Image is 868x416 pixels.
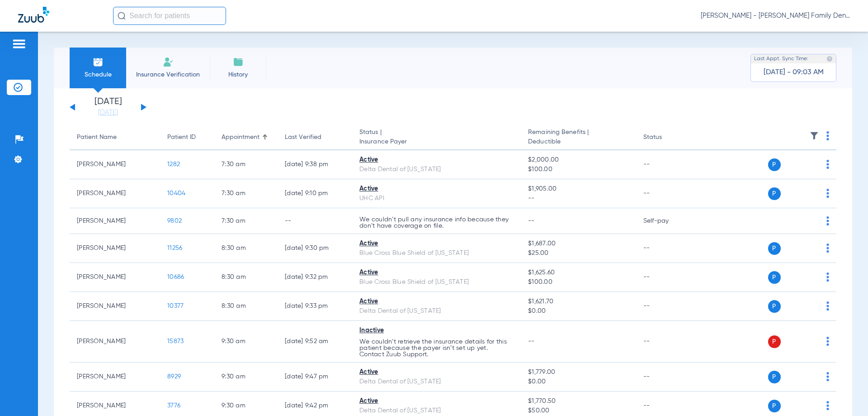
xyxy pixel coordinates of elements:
div: Patient ID [167,133,196,142]
img: last sync help info [826,56,833,62]
td: -- [278,208,352,234]
span: $1,625.60 [528,268,628,277]
span: Deductible [528,137,628,147]
td: 7:30 AM [214,150,278,179]
img: Manual Insurance Verification [163,57,174,67]
td: -- [636,150,697,179]
span: $1,770.50 [528,397,628,406]
td: [PERSON_NAME] [70,208,160,234]
span: $1,905.00 [528,184,628,194]
td: 8:30 AM [214,292,278,321]
span: Last Appt. Sync Time: [754,54,808,63]
span: 1282 [167,161,180,167]
span: $100.00 [528,277,628,287]
span: History [217,70,259,79]
td: [PERSON_NAME] [70,150,160,179]
td: -- [636,292,697,321]
td: 8:30 AM [214,263,278,292]
div: Blue Cross Blue Shield of [US_STATE] [359,277,514,287]
span: $2,000.00 [528,155,628,165]
span: $1,779.00 [528,368,628,377]
td: [DATE] 9:52 AM [278,321,352,363]
span: [PERSON_NAME] - [PERSON_NAME] Family Dentistry [701,11,850,20]
td: -- [636,363,697,392]
div: Delta Dental of [US_STATE] [359,377,514,387]
div: Active [359,397,514,406]
span: Insurance Payer [359,137,514,147]
td: -- [636,321,697,363]
span: [DATE] - 09:03 AM [764,68,824,77]
div: Delta Dental of [US_STATE] [359,306,514,316]
div: UHC API [359,194,514,203]
a: [DATE] [81,108,135,117]
td: -- [636,234,697,263]
span: Schedule [76,70,119,79]
span: 11256 [167,245,182,251]
div: Appointment [222,133,270,142]
img: group-dot-blue.svg [826,301,829,311]
div: Delta Dental of [US_STATE] [359,165,514,174]
div: Active [359,155,514,165]
td: 9:30 AM [214,321,278,363]
span: 15873 [167,338,184,344]
span: $1,621.70 [528,297,628,306]
img: group-dot-blue.svg [826,372,829,381]
td: [PERSON_NAME] [70,292,160,321]
div: Active [359,268,514,277]
img: Zuub Logo [18,7,49,23]
span: $25.00 [528,249,628,258]
input: Search for patients [113,7,226,25]
span: -- [528,194,628,203]
div: Active [359,368,514,377]
td: [PERSON_NAME] [70,234,160,263]
div: Last Verified [285,133,345,142]
img: hamburger-icon [12,38,26,49]
iframe: Chat Widget [823,373,868,416]
span: -- [528,218,535,224]
span: Insurance Verification [133,70,203,79]
th: Status [636,125,697,150]
div: Active [359,184,514,194]
td: [DATE] 9:38 PM [278,150,352,179]
span: $100.00 [528,165,628,174]
img: group-dot-blue.svg [826,160,829,169]
img: group-dot-blue.svg [826,337,829,346]
th: Status | [352,125,521,150]
span: P [768,335,781,348]
span: P [768,400,781,412]
span: P [768,371,781,383]
td: 7:30 AM [214,179,278,208]
span: 10377 [167,303,184,309]
td: -- [636,263,697,292]
span: P [768,271,781,284]
td: -- [636,179,697,208]
span: 8929 [167,373,181,380]
img: filter.svg [810,131,819,140]
img: group-dot-blue.svg [826,273,829,282]
div: Patient ID [167,133,207,142]
td: 8:30 AM [214,234,278,263]
span: P [768,300,781,313]
td: 7:30 AM [214,208,278,234]
span: 3776 [167,402,180,409]
img: History [233,57,244,67]
div: Appointment [222,133,259,142]
img: Search Icon [118,12,126,20]
div: Blue Cross Blue Shield of [US_STATE] [359,249,514,258]
td: Self-pay [636,208,697,234]
div: Patient Name [77,133,153,142]
li: [DATE] [81,97,135,117]
td: [PERSON_NAME] [70,263,160,292]
td: [PERSON_NAME] [70,321,160,363]
span: P [768,242,781,255]
span: P [768,187,781,200]
span: 9802 [167,218,182,224]
div: Inactive [359,326,514,335]
div: Active [359,239,514,249]
span: $50.00 [528,406,628,416]
p: We couldn’t pull any insurance info because they don’t have coverage on file. [359,216,514,229]
img: Schedule [93,57,104,67]
td: [PERSON_NAME] [70,179,160,208]
div: Active [359,297,514,306]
